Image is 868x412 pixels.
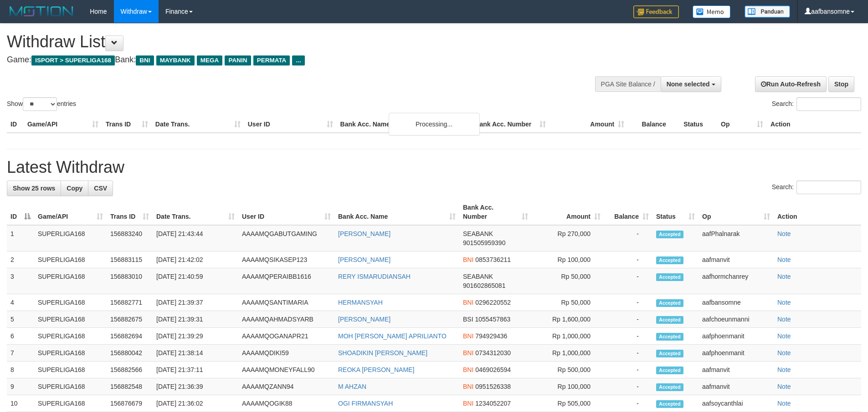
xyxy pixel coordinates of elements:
[31,55,115,65] span: ISPORT > SUPERLIGA168
[34,311,107,328] td: SUPERLIGA168
[475,400,511,407] span: Copy 1234052207 to clipboard
[24,116,102,133] th: Game/API
[238,199,334,225] th: User ID: activate to sort column ascending
[777,400,791,407] a: Note
[475,299,511,306] span: Copy 0296220552 to clipboard
[338,299,383,306] a: HERMANSYAH
[777,299,791,306] a: Note
[532,362,604,378] td: Rp 500,000
[7,311,34,328] td: 5
[136,55,154,65] span: BNI
[532,311,604,328] td: Rp 1,600,000
[604,345,652,362] td: -
[107,294,153,311] td: 156882771
[532,345,604,362] td: Rp 1,000,000
[67,185,82,192] span: Copy
[717,116,767,133] th: Op
[699,311,774,328] td: aafchoeunmanni
[471,116,550,133] th: Bank Acc. Number
[107,362,153,378] td: 156882566
[107,378,153,395] td: 156882548
[777,332,791,340] a: Note
[777,366,791,373] a: Note
[338,316,390,323] a: [PERSON_NAME]
[7,294,34,311] td: 4
[238,225,334,251] td: AAAAMQGABUTGAMING
[94,185,107,192] span: CSV
[777,256,791,263] a: Note
[7,116,24,133] th: ID
[475,256,511,263] span: Copy 0853736211 to clipboard
[153,328,238,345] td: [DATE] 21:39:29
[699,251,774,268] td: aafmanvit
[34,294,107,311] td: SUPERLIGA168
[334,199,459,225] th: Bank Acc. Name: activate to sort column ascending
[604,311,652,328] td: -
[772,181,861,194] label: Search:
[475,349,511,357] span: Copy 0734312030 to clipboard
[338,332,447,340] a: MOH [PERSON_NAME] APRILIANTO
[699,294,774,311] td: aafbansomne
[656,367,683,374] span: Accepted
[463,299,473,306] span: BNI
[238,378,334,395] td: AAAAMQZANN94
[604,328,652,345] td: -
[107,268,153,294] td: 156883010
[244,116,337,133] th: User ID
[604,225,652,251] td: -
[777,316,791,323] a: Note
[604,294,652,311] td: -
[238,362,334,378] td: AAAAMQMONEYFALL90
[107,345,153,362] td: 156880042
[699,378,774,395] td: aafmanvit
[699,199,774,225] th: Op: activate to sort column ascending
[197,55,223,65] span: MEGA
[680,116,717,133] th: Status
[107,395,153,412] td: 156876679
[777,230,791,237] a: Note
[7,362,34,378] td: 8
[772,97,861,111] label: Search:
[532,328,604,345] td: Rp 1,000,000
[463,332,473,340] span: BNI
[7,181,61,196] a: Show 25 rows
[7,225,34,251] td: 1
[7,199,34,225] th: ID: activate to sort column descending
[604,395,652,412] td: -
[604,268,652,294] td: -
[628,116,680,133] th: Balance
[338,366,414,373] a: REOKA [PERSON_NAME]
[595,76,661,92] div: PGA Site Balance /
[338,273,411,280] a: RERY ISMARUDIANSAH
[777,349,791,357] a: Note
[667,80,710,88] span: None selected
[774,199,861,225] th: Action
[661,76,721,92] button: None selected
[532,268,604,294] td: Rp 50,000
[656,400,683,408] span: Accepted
[34,395,107,412] td: SUPERLIGA168
[107,225,153,251] td: 156883240
[34,362,107,378] td: SUPERLIGA168
[463,256,473,263] span: BNI
[652,199,699,225] th: Status: activate to sort column ascending
[656,299,683,307] span: Accepted
[463,400,473,407] span: BNI
[156,55,195,65] span: MAYBANK
[532,199,604,225] th: Amount: activate to sort column ascending
[153,378,238,395] td: [DATE] 21:36:39
[34,251,107,268] td: SUPERLIGA168
[699,225,774,251] td: aafPhalnarak
[34,328,107,345] td: SUPERLIGA168
[153,362,238,378] td: [DATE] 21:37:11
[532,251,604,268] td: Rp 100,000
[338,256,390,263] a: [PERSON_NAME]
[463,349,473,357] span: BNI
[463,366,473,373] span: BNI
[238,345,334,362] td: AAAAMQDIKI59
[153,225,238,251] td: [DATE] 21:43:44
[337,116,472,133] th: Bank Acc. Name
[153,199,238,225] th: Date Trans.: activate to sort column ascending
[107,311,153,328] td: 156882675
[463,316,473,323] span: BSI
